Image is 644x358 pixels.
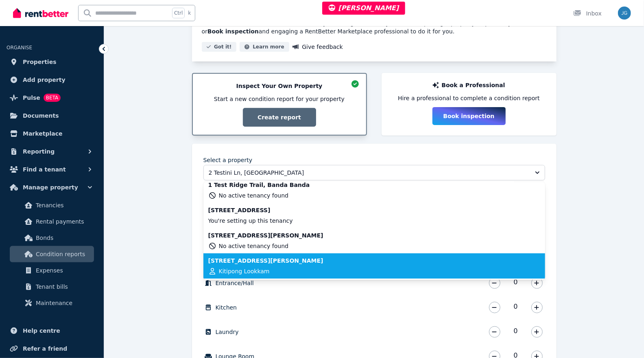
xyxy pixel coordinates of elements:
[13,7,68,19] img: RentBetter
[10,197,94,213] a: Tenancies
[36,249,91,259] span: Condition reports
[10,279,94,295] a: Tenant bills
[23,182,78,192] span: Manage property
[208,231,323,239] span: [STREET_ADDRESS][PERSON_NAME]
[203,157,253,163] label: Select a property
[398,94,540,102] span: Hire a professional to complete a condition report
[7,179,97,195] button: Manage property
[172,8,185,18] span: Ctrl
[236,82,323,90] p: Inspect Your Own Property
[207,28,259,35] strong: Book inspection
[7,125,97,142] a: Marketplace
[202,42,237,52] button: Got it!
[7,45,32,51] span: ORGANISE
[36,233,91,243] span: Bonds
[432,107,506,125] button: Book inspection
[214,95,345,103] span: Start a new condition report for your property
[7,108,97,124] a: Documents
[203,182,545,280] ul: 2 Testini Ln, [GEOGRAPHIC_DATA]
[36,266,91,275] span: Expenses
[7,72,97,88] a: Add property
[208,257,323,265] span: [STREET_ADDRESS][PERSON_NAME]
[7,90,97,106] a: PulseBETA
[7,323,97,339] a: Help centre
[7,161,97,178] button: Find a tenant
[23,147,55,156] span: Reporting
[216,328,239,336] label: Laundry
[573,9,602,18] div: Inbox
[216,279,254,287] label: Entrance/Hall
[219,191,288,200] span: No active tenancy found
[7,54,97,70] a: Properties
[44,94,61,102] span: BETA
[208,181,310,189] span: 1 Test Ridge Trail, Banda Banda
[240,42,289,52] button: Learn more
[208,206,271,214] span: [STREET_ADDRESS]
[441,81,505,89] p: Book a Professional
[7,143,97,160] button: Reporting
[10,246,94,262] a: Condition reports
[10,295,94,311] a: Maintenance
[23,129,62,138] span: Marketplace
[23,75,65,85] span: Add property
[209,169,528,177] span: 2 Testini Ln, [GEOGRAPHIC_DATA]
[36,200,91,210] span: Tenancies
[219,267,270,275] span: Kitipong Lookkam
[503,277,529,289] span: 0
[329,4,399,12] span: [PERSON_NAME]
[23,93,40,103] span: Pulse
[36,217,91,226] span: Rental payments
[188,10,191,16] span: k
[36,298,91,308] span: Maintenance
[208,217,293,225] span: You're setting up this tenancy
[293,42,343,52] a: Give feedback
[23,165,66,174] span: Find a tenant
[23,57,57,67] span: Properties
[10,230,94,246] a: Bonds
[23,326,60,336] span: Help centre
[503,302,529,313] span: 0
[618,7,631,20] img: Jeremy Goldschmidt
[23,111,59,121] span: Documents
[10,262,94,279] a: Expenses
[203,165,545,180] button: 2 Testini Ln, [GEOGRAPHIC_DATA]
[36,282,91,292] span: Tenant bills
[219,242,288,250] span: No active tenancy found
[216,303,237,312] label: Kitchen
[503,326,529,338] span: 0
[10,213,94,230] a: Rental payments
[7,340,97,357] a: Refer a friend
[23,344,67,354] span: Refer a friend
